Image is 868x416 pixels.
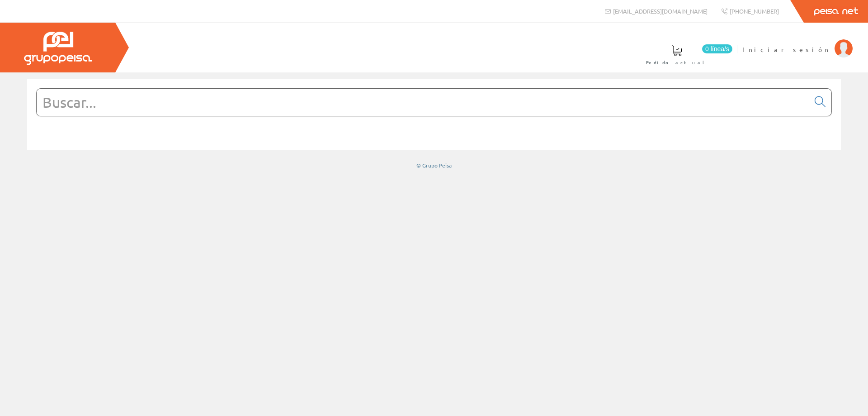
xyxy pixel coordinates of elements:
[27,162,841,169] div: © Grupo Peisa
[702,44,732,53] span: 0 línea/s
[646,58,708,67] span: Pedido actual
[613,7,708,15] span: [EMAIL_ADDRESS][DOMAIN_NAME]
[37,89,809,116] input: Buscar...
[742,45,830,54] span: Iniciar sesión
[24,32,92,65] img: Grupo Peisa
[730,7,779,15] span: [PHONE_NUMBER]
[742,38,853,46] a: Iniciar sesión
